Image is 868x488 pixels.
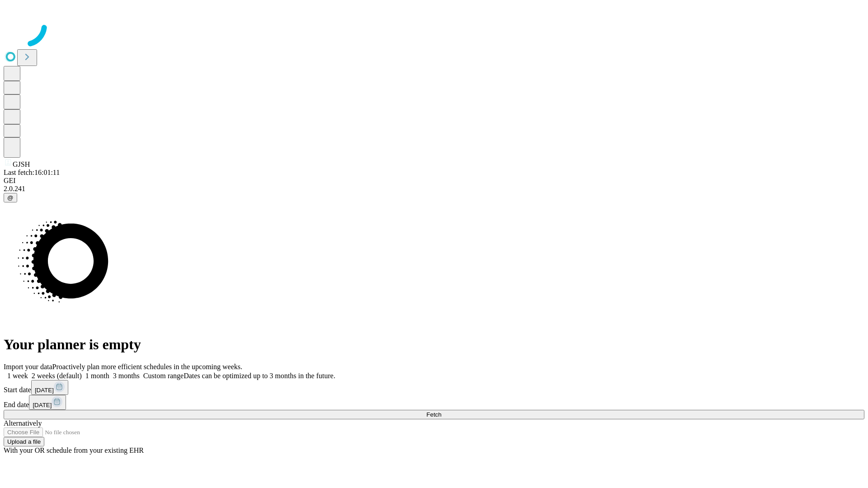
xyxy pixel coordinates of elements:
[113,372,140,380] span: 3 months
[33,402,52,408] span: [DATE]
[4,437,44,446] button: Upload a file
[4,193,17,202] button: @
[52,363,242,371] span: Proactively plan more efficient schedules in the upcoming weeks.
[4,177,864,185] div: GEI
[35,387,54,394] span: [DATE]
[184,372,335,380] span: Dates can be optimized up to 3 months in the future.
[85,372,109,380] span: 1 month
[4,446,144,454] span: With your OR schedule from your existing EHR
[4,363,52,371] span: Import your data
[13,160,30,168] span: GJSH
[426,411,441,418] span: Fetch
[31,380,68,395] button: [DATE]
[29,395,66,410] button: [DATE]
[4,395,864,410] div: End date
[7,372,28,380] span: 1 week
[4,410,864,419] button: Fetch
[143,372,184,380] span: Custom range
[4,185,864,193] div: 2.0.241
[4,336,864,353] h1: Your planner is empty
[7,194,14,201] span: @
[4,419,42,427] span: Alternatively
[4,169,60,176] span: Last fetch: 16:01:11
[32,372,82,380] span: 2 weeks (default)
[4,380,864,395] div: Start date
